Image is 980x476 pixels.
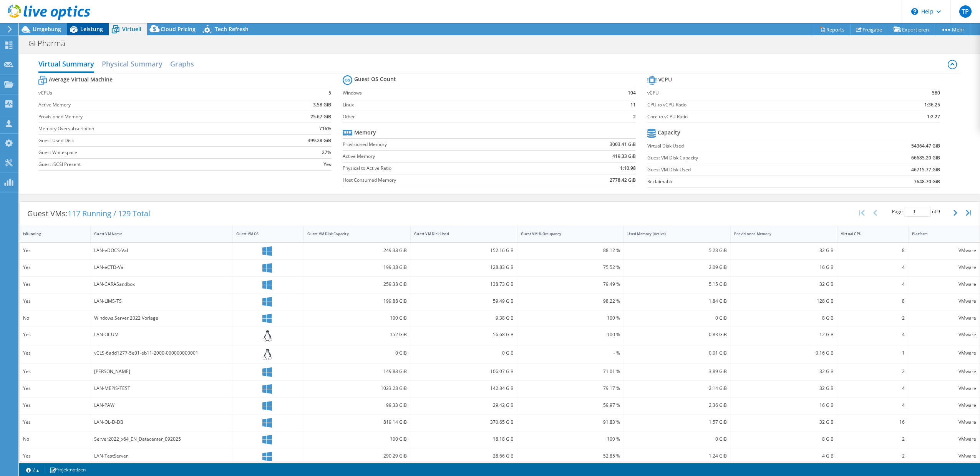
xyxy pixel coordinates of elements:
[734,452,834,460] div: 4 GiB
[23,231,78,236] div: IsRunning
[23,367,87,376] div: Yes
[25,39,77,48] h1: GLPharma
[94,401,229,410] div: LAN-PAW
[102,56,163,71] h2: Physical Summary
[911,166,940,174] b: 46715.77 GiB
[627,435,727,443] div: 0 GiB
[627,263,727,272] div: 2.09 GiB
[912,418,976,426] div: VMware
[627,246,727,255] div: 5.23 GiB
[841,280,905,289] div: 4
[927,113,940,121] b: 1:2.27
[841,418,905,426] div: 16
[912,401,976,410] div: VMware
[630,101,636,109] b: 11
[734,367,834,376] div: 32 GiB
[94,452,229,460] div: LAN-TestServer
[734,297,834,305] div: 128 GiB
[94,297,229,305] div: LAN-LIMS-TS
[658,76,672,83] b: vCPU
[94,263,229,272] div: LAN-eCTD-Val
[33,25,61,33] span: Umgebung
[521,367,620,376] div: 71.01 %
[734,330,834,339] div: 12 GiB
[38,125,261,133] label: Memory Oversubscription
[44,465,91,474] a: Projektnotizen
[521,418,620,426] div: 91.83 %
[841,330,905,339] div: 4
[628,89,636,97] b: 104
[307,349,407,357] div: 0 GiB
[94,435,229,443] div: Server2022_x64_EN_Datacenter_092025
[94,384,229,393] div: LAN-MEPIS-TEST
[94,349,229,357] div: vCLS-6add1277-5e01-eb11-2000-000000000001
[647,166,839,174] label: Guest VM Disk Used
[307,452,407,460] div: 290.29 GiB
[734,418,834,426] div: 32 GiB
[343,89,597,97] label: Windows
[307,418,407,426] div: 819.14 GiB
[627,330,727,339] div: 0.83 GiB
[734,349,834,357] div: 0.16 GiB
[343,176,544,184] label: Host Consumed Memory
[911,154,940,162] b: 66685.20 GiB
[620,164,636,172] b: 1:10.98
[841,314,905,322] div: 2
[850,23,888,35] a: Freigabe
[647,113,863,121] label: Core to vCPU Ratio
[959,5,972,18] span: TP
[343,164,544,172] label: Physical to Active Ratio
[343,101,597,109] label: Linux
[23,330,87,339] div: Yes
[912,349,976,357] div: VMware
[414,384,514,393] div: 142.84 GiB
[38,56,94,73] h2: Virtual Summary
[23,401,87,410] div: Yes
[21,465,45,474] a: 2
[932,89,940,97] b: 580
[38,89,261,97] label: vCPUs
[94,246,229,255] div: LAN-eDOCS-Val
[627,349,727,357] div: 0.01 GiB
[521,401,620,410] div: 59.97 %
[307,246,407,255] div: 249.38 GiB
[521,349,620,357] div: - %
[610,141,636,148] b: 3003.41 GiB
[521,231,611,236] div: Guest VM % Occupancy
[841,349,905,357] div: 1
[319,125,331,133] b: 716%
[322,149,331,156] b: 27%
[814,23,851,35] a: Reports
[610,176,636,184] b: 2778.42 GiB
[414,297,514,305] div: 59.49 GiB
[68,208,150,219] span: 117 Running / 129 Total
[23,246,87,255] div: Yes
[323,161,331,168] b: Yes
[521,435,620,443] div: 100 %
[841,297,905,305] div: 8
[627,297,727,305] div: 1.84 GiB
[912,367,976,376] div: VMware
[307,435,407,443] div: 100 GiB
[414,314,514,322] div: 9.38 GiB
[307,231,398,236] div: Guest VM Disk Capacity
[912,297,976,305] div: VMware
[647,89,863,97] label: vCPU
[521,384,620,393] div: 79.17 %
[521,330,620,339] div: 100 %
[23,435,87,443] div: No
[627,314,727,322] div: 0 GiB
[215,25,249,33] span: Tech Refresh
[343,153,544,160] label: Active Memory
[912,314,976,322] div: VMware
[414,246,514,255] div: 152.16 GiB
[307,330,407,339] div: 152 GiB
[23,452,87,460] div: Yes
[23,314,87,322] div: No
[414,418,514,426] div: 370.65 GiB
[734,384,834,393] div: 32 GiB
[734,263,834,272] div: 16 GiB
[414,349,514,357] div: 0 GiB
[841,246,905,255] div: 8
[94,330,229,339] div: LAN-OCUM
